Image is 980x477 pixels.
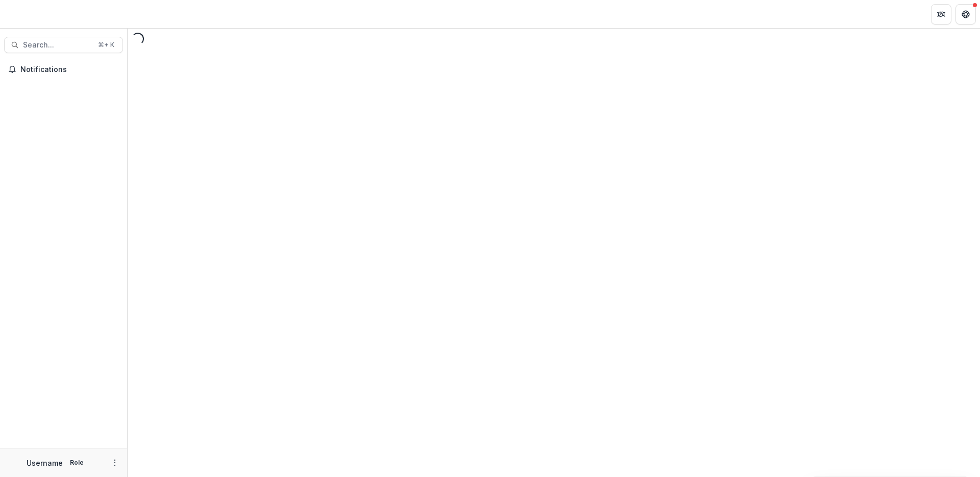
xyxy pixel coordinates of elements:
div: ⌘ + K [96,39,116,51]
span: Notifications [20,65,119,74]
button: Partners [931,4,951,25]
button: Search... [4,37,123,53]
button: Notifications [4,61,123,78]
button: Get Help [955,4,976,25]
p: Role [67,458,87,467]
p: Username [27,458,63,468]
button: More [109,457,121,469]
span: Search... [23,41,92,50]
